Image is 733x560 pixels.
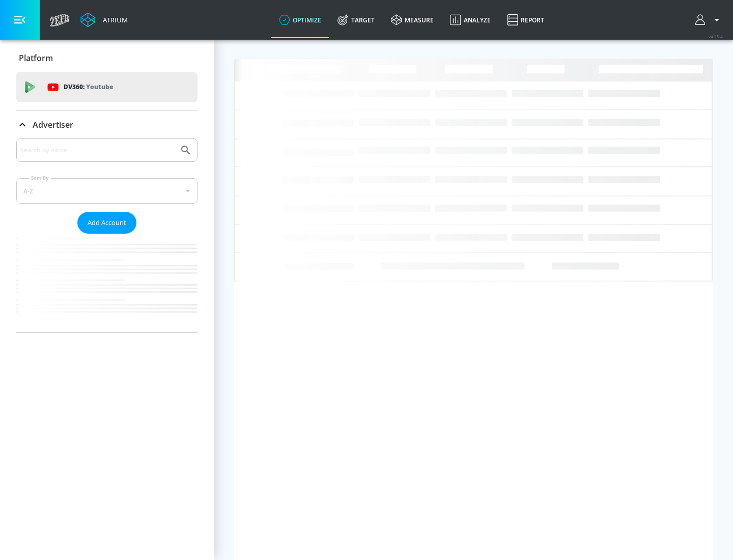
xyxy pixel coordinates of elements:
div: DV360: Youtube [16,72,198,102]
p: Youtube [86,81,113,92]
button: Add Account [77,212,136,234]
nav: list of Advertiser [16,234,198,332]
p: Platform [19,52,53,64]
a: Atrium [80,12,128,27]
a: Target [329,2,383,38]
div: Platform [16,44,198,72]
p: Advertiser [33,119,73,130]
a: Report [499,2,552,38]
label: Sort By [29,175,51,181]
span: Add Account [88,217,126,229]
a: measure [383,2,442,38]
span: v 4.25.4 [709,34,723,39]
div: Advertiser [16,138,198,332]
div: Atrium [99,15,128,24]
div: Advertiser [16,110,198,139]
p: DV360: [64,81,113,93]
div: A-Z [16,178,198,204]
a: Analyze [442,2,499,38]
a: optimize [271,2,329,38]
input: Search by name [20,144,175,157]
